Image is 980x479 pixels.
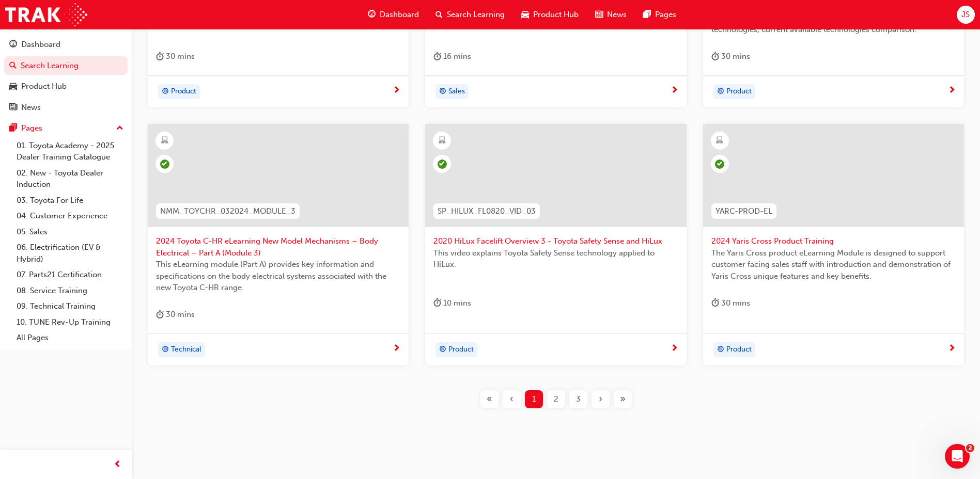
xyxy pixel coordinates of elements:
span: pages-icon [643,8,651,21]
span: news-icon [595,8,603,21]
a: pages-iconPages [635,4,685,25]
a: Search Learning [4,56,128,75]
button: Last page [612,390,634,408]
span: 2024 Toyota C-HR eLearning New Model Mechanisms – Body Electrical – Part A (Module 3) [156,235,400,259]
iframe: Intercom live chat [945,444,970,469]
div: 30 mins [711,50,750,63]
span: This video explains Toyota Safety Sense technology applied to HiLux. [433,247,678,270]
span: learningResourceType_ELEARNING-icon [161,134,168,148]
div: 30 mins [156,308,195,321]
a: Dashboard [4,35,128,54]
span: Product [448,344,474,356]
span: duration-icon [711,50,719,63]
span: › [599,393,602,405]
span: Product Hub [533,9,579,21]
button: JS [957,6,975,24]
span: target-icon [162,343,169,357]
span: guage-icon [9,40,17,50]
span: duration-icon [711,297,719,310]
span: Product [171,86,196,98]
span: YARC-PROD-EL [715,205,772,217]
span: SP_HILUX_FL0820_VID_03 [438,205,536,217]
button: DashboardSearch LearningProduct HubNews [4,33,128,119]
span: learningRecordVerb_PASS-icon [715,159,724,169]
button: Pages [4,119,128,138]
div: 30 mins [156,50,195,63]
span: target-icon [162,85,169,99]
a: 08. Service Training [12,283,128,299]
span: guage-icon [368,8,376,21]
span: search-icon [9,61,17,71]
span: car-icon [9,82,17,91]
div: 10 mins [433,297,471,310]
a: 09. Technical Training [12,298,128,314]
span: duration-icon [156,50,164,63]
span: next-icon [393,86,400,95]
span: next-icon [948,86,956,95]
span: up-icon [116,122,123,135]
span: next-icon [948,344,956,354]
button: Previous page [501,390,523,408]
a: 07. Parts21 Certification [12,267,128,283]
a: YARC-PROD-EL2024 Yaris Cross Product TrainingThe Yaris Cross product eLearning Module is designed... [703,124,964,365]
span: Sales [448,86,465,98]
span: prev-icon [114,458,121,471]
span: duration-icon [433,297,441,310]
a: search-iconSearch Learning [427,4,513,25]
div: 16 mins [433,50,471,63]
button: Page 2 [545,390,567,408]
a: news-iconNews [587,4,635,25]
span: » [620,393,626,405]
span: 2 [554,393,558,405]
span: next-icon [671,344,678,354]
div: 30 mins [711,297,750,310]
a: 03. Toyota For Life [12,193,128,209]
a: Product Hub [4,77,128,96]
a: NMM_TOYCHR_032024_MODULE_32024 Toyota C-HR eLearning New Model Mechanisms – Body Electrical – Par... [148,124,409,365]
span: duration-icon [156,308,164,321]
span: pages-icon [9,124,17,133]
span: learningResourceType_ELEARNING-icon [439,134,446,148]
span: target-icon [439,343,446,357]
span: target-icon [717,343,724,357]
a: car-iconProduct Hub [513,4,587,25]
div: Product Hub [21,81,67,92]
a: 06. Electrification (EV & Hybrid) [12,239,128,267]
span: learningResourceType_ELEARNING-icon [716,134,723,148]
span: 2024 Yaris Cross Product Training [711,235,956,247]
span: search-icon [435,8,443,21]
a: 02. New - Toyota Dealer Induction [12,165,128,193]
span: next-icon [671,86,678,95]
span: 2020 HiLux Facelift Overview 3 - Toyota Safety Sense and HiLux [433,235,678,247]
span: car-icon [521,8,529,21]
span: learningRecordVerb_PASS-icon [160,159,169,169]
button: Page 3 [567,390,589,408]
span: next-icon [393,344,400,354]
span: duration-icon [433,50,441,63]
span: news-icon [9,103,17,113]
a: Trak [5,3,87,26]
a: SP_HILUX_FL0820_VID_032020 HiLux Facelift Overview 3 - Toyota Safety Sense and HiLuxThis video ex... [425,124,686,365]
span: Pages [655,9,676,21]
span: Technical [171,344,201,356]
span: Product [726,86,752,98]
a: 05. Sales [12,224,128,240]
span: ‹ [510,393,514,405]
span: News [607,9,627,21]
span: 1 [532,393,536,405]
span: Dashboard [380,9,419,21]
span: NMM_TOYCHR_032024_MODULE_3 [160,205,295,217]
span: This eLearning module (Part A) provides key information and specifications on the body electrical... [156,259,400,294]
span: target-icon [717,85,724,99]
a: guage-iconDashboard [360,4,427,25]
button: Next page [589,390,612,408]
a: 01. Toyota Academy - 2025 Dealer Training Catalogue [12,138,128,165]
span: Product [726,344,752,356]
span: The Yaris Cross product eLearning Module is designed to support customer facing sales staff with ... [711,247,956,282]
span: target-icon [439,85,446,99]
div: Dashboard [21,39,60,51]
span: learningRecordVerb_PASS-icon [438,159,447,169]
span: « [487,393,492,405]
a: 04. Customer Experience [12,208,128,224]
